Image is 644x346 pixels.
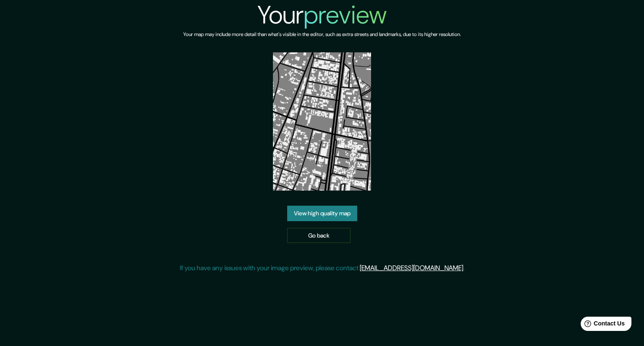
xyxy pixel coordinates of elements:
p: If you have any issues with your image preview, please contact . [180,263,465,273]
a: [EMAIL_ADDRESS][DOMAIN_NAME] [360,263,463,272]
h6: Your map may include more detail than what's visible in the editor, such as extra streets and lan... [183,30,461,39]
img: created-map-preview [273,52,371,191]
iframe: Help widget launcher [569,313,635,337]
a: Go back [287,228,351,243]
a: View high quality map [287,206,357,221]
